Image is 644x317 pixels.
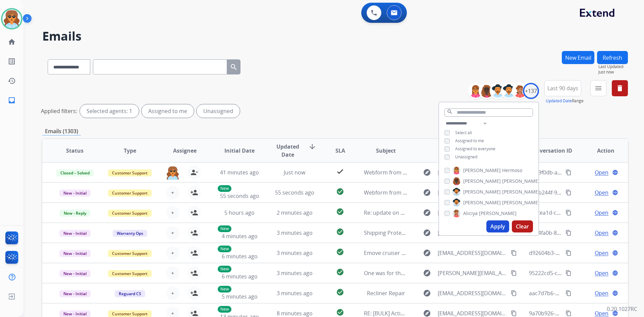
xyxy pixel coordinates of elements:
[595,168,608,176] span: Open
[423,289,431,297] mat-icon: explore
[455,130,472,136] span: Select all
[171,229,174,237] span: +
[171,209,174,217] span: +
[364,310,534,317] span: RE: [BULK] Action required: Extend claim approved for replacement
[612,210,618,216] mat-icon: language
[335,147,345,155] span: SLA
[511,290,517,296] mat-icon: content_copy
[8,57,16,65] mat-icon: list_alt
[364,249,448,257] span: Emove cruiser s. [PERSON_NAME]
[438,249,507,257] span: [EMAIL_ADDRESS][DOMAIN_NAME]
[529,310,631,317] span: 9a70b926-2c23-4dcd-8443-057fb5692c7a
[59,230,91,237] span: New - Initial
[364,189,516,196] span: Webform from [EMAIL_ADDRESS][DOMAIN_NAME] on [DATE]
[108,250,152,257] span: Customer Support
[438,289,507,297] span: [EMAIL_ADDRESS][DOMAIN_NAME]
[277,229,313,236] span: 3 minutes ago
[595,249,608,257] span: Open
[479,210,517,217] span: [PERSON_NAME]
[218,306,231,313] p: New
[336,248,344,256] mat-icon: check_circle
[124,147,136,155] span: Type
[166,266,179,280] button: +
[562,51,594,64] button: New Email
[220,169,259,176] span: 41 minutes ago
[41,107,77,115] p: Applied filters:
[511,270,517,276] mat-icon: content_copy
[597,51,628,64] button: Refresh
[108,270,152,277] span: Customer Support
[42,30,628,43] h2: Emails
[56,169,94,176] span: Closed – Solved
[190,249,198,257] mat-icon: person_add
[423,168,431,176] mat-icon: explore
[423,189,431,197] mat-icon: explore
[566,230,572,236] mat-icon: content_copy
[218,225,231,232] p: New
[566,169,572,175] mat-icon: content_copy
[108,190,152,197] span: Customer Support
[190,269,198,277] mat-icon: person_add
[336,208,344,216] mat-icon: check_circle
[595,289,608,297] span: Open
[80,104,139,118] div: Selected agents: 1
[336,188,344,196] mat-icon: check_circle
[336,268,344,276] mat-icon: check_circle
[277,310,313,317] span: 8 minutes ago
[612,230,618,236] mat-icon: language
[166,206,179,219] button: +
[60,210,90,217] span: New - Reply
[566,270,572,276] mat-icon: content_copy
[336,288,344,296] mat-icon: check_circle
[222,273,258,280] span: 6 minutes ago
[423,229,431,237] mat-icon: explore
[364,209,433,216] span: Re: update on depot order.
[566,290,572,296] mat-icon: content_copy
[463,199,501,206] span: [PERSON_NAME]
[284,169,305,176] span: Just now
[612,169,618,175] mat-icon: language
[8,96,16,104] mat-icon: inbox
[423,209,431,217] mat-icon: explore
[455,146,495,152] span: Assigned to everyone
[502,178,540,184] span: [PERSON_NAME]
[166,246,179,260] button: +
[544,80,581,96] button: Last 90 days
[190,189,198,197] mat-icon: person_add
[166,186,179,199] button: +
[108,210,152,217] span: Customer Support
[438,269,507,277] span: [PERSON_NAME][EMAIL_ADDRESS][DOMAIN_NAME]
[438,209,507,217] span: [PERSON_NAME][EMAIL_ADDRESS][DOMAIN_NAME]
[166,166,179,180] img: agent-avatar
[511,250,517,256] mat-icon: content_copy
[447,109,453,115] mat-icon: search
[218,185,231,192] p: New
[455,154,477,160] span: Unassigned
[59,270,91,277] span: New - Initial
[376,147,396,155] span: Subject
[197,104,240,118] div: Unassigned
[108,169,152,176] span: Customer Support
[529,289,631,297] span: aac7d7b6-36f9-42b4-844d-fc94b7149989
[42,127,81,136] p: Emails (1303)
[486,220,509,232] button: Apply
[173,147,197,155] span: Assignee
[59,250,91,257] span: New - Initial
[166,286,179,300] button: +
[190,289,198,297] mat-icon: person_add
[463,167,501,174] span: [PERSON_NAME]
[546,98,572,104] button: Updated Date
[566,250,572,256] mat-icon: content_copy
[423,269,431,277] mat-icon: explore
[566,210,572,216] mat-icon: content_copy
[502,199,540,206] span: [PERSON_NAME]
[66,147,84,155] span: Status
[612,270,618,276] mat-icon: language
[502,189,540,195] span: [PERSON_NAME]
[336,308,344,316] mat-icon: check_circle
[511,310,517,316] mat-icon: content_copy
[8,77,16,85] mat-icon: history
[616,84,624,92] mat-icon: delete
[113,230,147,237] span: Warranty Ops
[598,64,628,69] span: Last Updated:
